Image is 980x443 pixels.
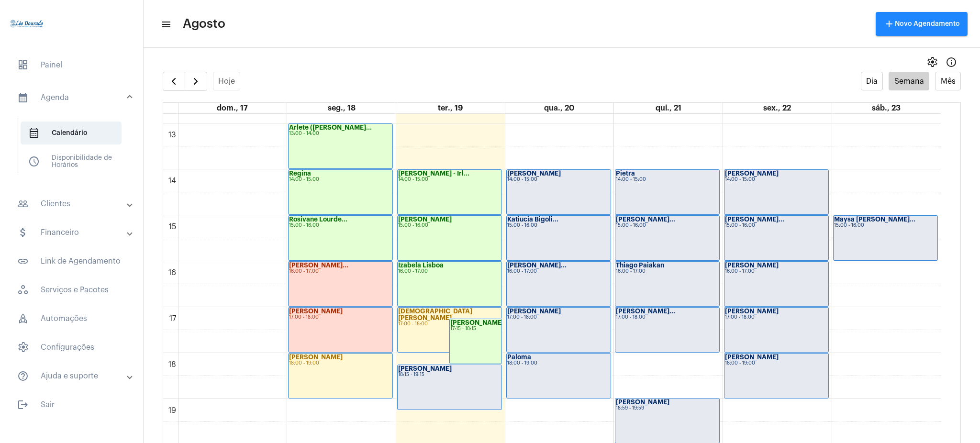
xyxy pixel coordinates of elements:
[163,72,185,91] button: Semana Anterior
[725,354,779,360] strong: [PERSON_NAME]
[616,170,635,177] strong: Pietra
[542,103,576,113] a: 20 de agosto de 2025
[289,223,392,228] div: 15:00 - 16:00
[17,313,29,324] span: sidenav icon
[450,320,504,326] strong: [PERSON_NAME]
[616,269,719,274] div: 16:00 - 17:00
[289,361,392,366] div: 18:00 - 19:00
[398,365,452,372] strong: [PERSON_NAME]
[725,216,784,222] strong: [PERSON_NAME]...
[834,223,937,228] div: 15:00 - 16:00
[616,308,675,314] strong: [PERSON_NAME]...
[17,227,29,238] mat-icon: sidenav icon
[10,278,134,301] span: Serviços e Pacotes
[507,269,610,274] div: 16:00 - 17:00
[883,18,895,30] mat-icon: add
[725,361,828,366] div: 18:00 - 19:00
[289,308,343,314] strong: [PERSON_NAME]
[167,268,178,277] div: 16
[161,19,170,30] mat-icon: sidenav icon
[616,262,664,268] strong: Thiago Paiakan
[28,127,40,139] span: sidenav icon
[507,361,610,366] div: 18:00 - 19:00
[507,262,567,268] strong: [PERSON_NAME]...
[289,354,343,360] strong: [PERSON_NAME]
[21,122,122,144] span: Calendário
[398,177,501,182] div: 14:00 - 15:00
[616,399,669,405] strong: [PERSON_NAME]
[398,223,501,228] div: 15:00 - 16:00
[167,131,178,139] div: 13
[185,72,207,91] button: Próximo Semana
[167,222,178,231] div: 15
[17,92,128,103] mat-panel-title: Agenda
[507,177,610,182] div: 14:00 - 15:00
[889,72,929,90] button: Semana
[17,198,128,210] mat-panel-title: Clientes
[289,262,348,268] strong: [PERSON_NAME]...
[883,21,960,27] span: Novo Agendamento
[398,308,472,321] strong: [DEMOGRAPHIC_DATA][PERSON_NAME]
[654,103,683,113] a: 21 de agosto de 2025
[507,170,561,177] strong: [PERSON_NAME]
[398,372,501,377] div: 18:15 - 19:15
[167,406,178,415] div: 19
[725,170,779,177] strong: [PERSON_NAME]
[17,92,29,103] mat-icon: sidenav icon
[935,72,961,90] button: Mês
[398,321,501,327] div: 17:00 - 18:00
[725,177,828,182] div: 14:00 - 15:00
[17,255,29,267] mat-icon: sidenav icon
[6,365,143,388] mat-expansion-panel-header: sidenav iconAjuda e suporte
[6,82,143,113] mat-expansion-panel-header: sidenav iconAgenda
[923,53,942,72] button: settings
[870,103,902,113] a: 23 de agosto de 2025
[17,399,29,410] mat-icon: sidenav icon
[289,131,392,136] div: 13:00 - 14:00
[507,223,610,228] div: 15:00 - 16:00
[507,354,531,360] strong: Paloma
[616,315,719,320] div: 17:00 - 18:00
[17,284,29,296] span: sidenav icon
[398,269,501,274] div: 16:00 - 17:00
[946,56,957,68] mat-icon: Info
[398,262,444,268] strong: Izabela Lisboa
[289,124,372,131] strong: Arlete ([PERSON_NAME]...
[450,326,501,332] div: 17:15 - 18:15
[289,177,392,182] div: 14:00 - 15:00
[926,56,938,68] span: settings
[507,315,610,320] div: 17:00 - 18:00
[616,223,719,228] div: 15:00 - 16:00
[10,54,134,77] span: Painel
[17,198,29,210] mat-icon: sidenav icon
[183,16,225,32] span: Agosto
[616,177,719,182] div: 14:00 - 15:00
[326,103,357,113] a: 18 de agosto de 2025
[167,360,178,369] div: 18
[28,156,40,167] span: sidenav icon
[725,223,828,228] div: 15:00 - 16:00
[167,314,178,323] div: 17
[436,103,465,113] a: 19 de agosto de 2025
[289,170,311,177] strong: Regina
[6,221,143,244] mat-expansion-panel-header: sidenav iconFinanceiro
[507,216,558,222] strong: Katiucia Bigoli...
[725,315,828,320] div: 17:00 - 18:00
[6,113,143,187] div: sidenav iconAgenda
[213,72,241,90] button: Hoje
[398,170,469,177] strong: [PERSON_NAME] - Irl...
[6,192,143,215] mat-expansion-panel-header: sidenav iconClientes
[215,103,250,113] a: 17 de agosto de 2025
[10,336,134,359] span: Configurações
[876,12,968,36] button: Novo Agendamento
[10,250,134,273] span: Link de Agendamento
[8,5,46,43] img: 4c910ca3-f26c-c648-53c7-1a2041c6e520.jpg
[10,307,134,330] span: Automações
[289,216,347,222] strong: Rosivane Lourde...
[17,370,128,382] mat-panel-title: Ajuda e suporte
[17,370,29,382] mat-icon: sidenav icon
[616,216,675,222] strong: [PERSON_NAME]...
[398,216,452,222] strong: [PERSON_NAME]
[725,308,779,314] strong: [PERSON_NAME]
[17,342,29,353] span: sidenav icon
